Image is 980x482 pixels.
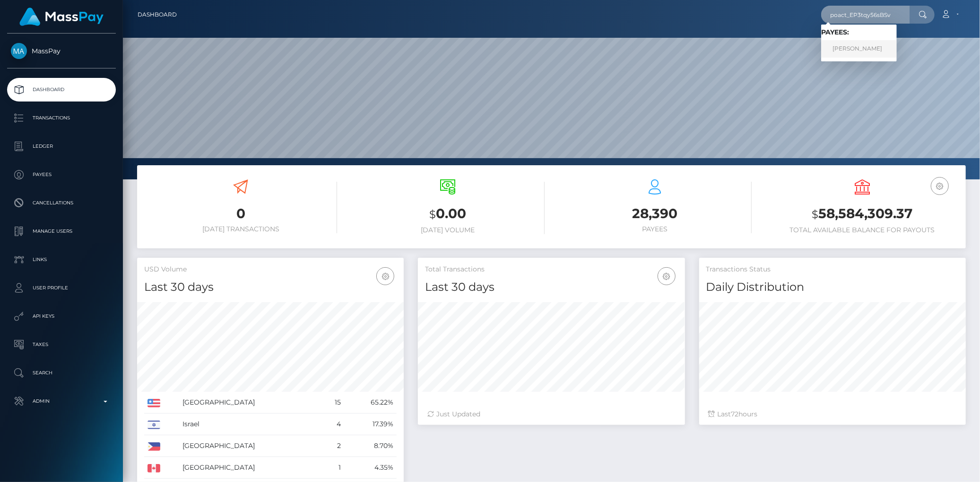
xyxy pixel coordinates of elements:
[321,414,344,435] td: 4
[11,168,112,182] p: Payees
[19,8,104,26] img: MassPay Logo
[147,421,160,429] img: IL.png
[179,414,321,435] td: Israel
[138,5,177,25] a: Dashboard
[706,279,959,296] h4: Daily Distribution
[344,435,397,457] td: 8.70%
[7,191,116,215] a: Cancellations
[709,409,956,419] div: Last hours
[11,139,112,153] p: Ledger
[147,464,160,473] img: CA.png
[7,163,116,186] a: Payees
[427,409,675,419] div: Just Updated
[7,361,116,385] a: Search
[7,47,116,55] span: MassPay
[144,204,337,223] h3: 0
[344,457,397,479] td: 4.35%
[351,226,544,234] h6: [DATE] Volume
[425,279,677,296] h4: Last 30 days
[7,220,116,243] a: Manage Users
[766,226,959,234] h6: Total Available Balance for Payouts
[559,225,752,233] h6: Payees
[706,265,959,274] h5: Transactions Status
[429,208,436,221] small: $
[321,392,344,414] td: 15
[425,265,677,274] h5: Total Transactions
[7,304,116,328] a: API Keys
[766,204,959,224] h3: 58,584,309.37
[11,83,112,97] p: Dashboard
[11,366,112,380] p: Search
[147,399,160,407] img: US.png
[821,40,897,58] a: [PERSON_NAME]
[731,410,739,418] span: 72
[179,435,321,457] td: [GEOGRAPHIC_DATA]
[7,333,116,356] a: Taxes
[812,208,818,221] small: $
[321,457,344,479] td: 1
[144,265,397,274] h5: USD Volume
[11,43,27,59] img: MassPay
[147,442,160,451] img: PH.png
[344,414,397,435] td: 17.39%
[7,106,116,130] a: Transactions
[821,28,897,36] h6: Payees:
[11,338,112,352] p: Taxes
[344,392,397,414] td: 65.22%
[7,276,116,300] a: User Profile
[351,204,544,224] h3: 0.00
[7,78,116,101] a: Dashboard
[179,392,321,414] td: [GEOGRAPHIC_DATA]
[144,279,397,296] h4: Last 30 days
[11,224,112,238] p: Manage Users
[321,435,344,457] td: 2
[179,457,321,479] td: [GEOGRAPHIC_DATA]
[821,6,910,24] input: Search...
[144,225,337,233] h6: [DATE] Transactions
[11,281,112,295] p: User Profile
[7,135,116,158] a: Ledger
[11,309,112,323] p: API Keys
[11,111,112,125] p: Transactions
[11,196,112,210] p: Cancellations
[7,248,116,271] a: Links
[7,389,116,413] a: Admin
[559,204,752,223] h3: 28,390
[11,253,112,267] p: Links
[11,394,112,408] p: Admin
